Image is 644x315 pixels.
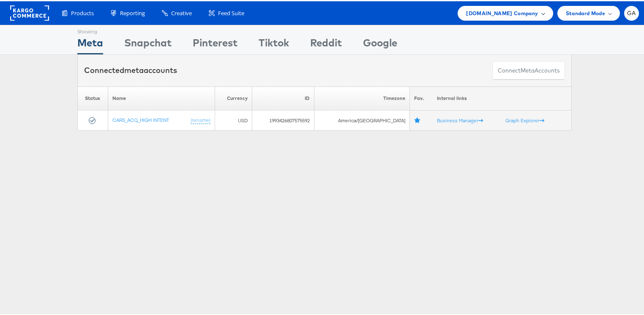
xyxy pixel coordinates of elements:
[77,24,103,34] div: Showing
[521,65,535,73] span: meta
[505,116,544,122] a: Graph Explorer
[77,34,103,53] div: Meta
[84,64,177,75] div: Connected accounts
[252,85,314,109] th: ID
[314,109,409,129] td: America/[GEOGRAPHIC_DATA]
[492,60,565,79] button: ConnectmetaAccounts
[218,8,244,16] span: Feed Suite
[215,109,252,129] td: USD
[252,109,314,129] td: 1993426807575592
[171,8,192,16] span: Creative
[310,34,342,53] div: Reddit
[437,116,483,122] a: Business Manager
[191,116,210,123] a: (rename)
[363,34,397,53] div: Google
[566,8,605,16] span: Standard Mode
[124,64,144,74] span: meta
[120,8,145,16] span: Reporting
[112,116,169,122] a: CARS_ACQ_HIGH INTENT
[108,85,215,109] th: Name
[314,85,409,109] th: Timezone
[71,8,94,16] span: Products
[259,34,289,53] div: Tiktok
[627,9,636,15] span: GA
[466,8,538,16] span: [DOMAIN_NAME] Company
[193,34,237,53] div: Pinterest
[215,85,252,109] th: Currency
[78,85,108,109] th: Status
[124,34,172,53] div: Snapchat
